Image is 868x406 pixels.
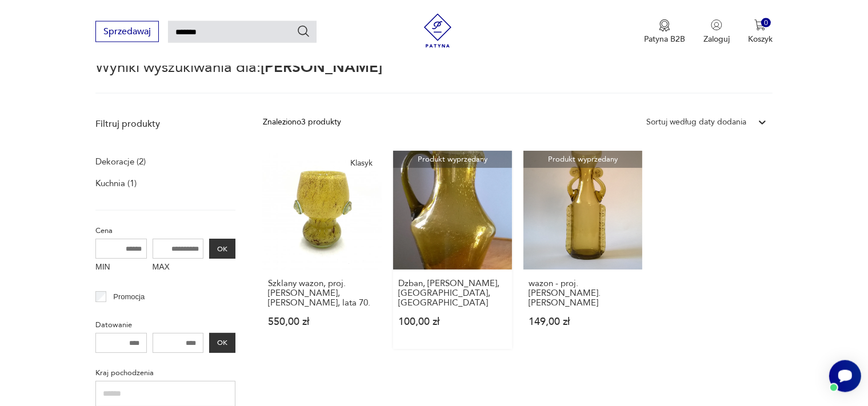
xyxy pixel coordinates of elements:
[703,19,730,45] button: Zaloguj
[748,19,773,45] button: 0Koszyk
[644,19,685,45] a: Ikona medaluPatyna B2B
[529,279,637,308] h3: wazon - proj. [PERSON_NAME]. [PERSON_NAME]
[754,19,766,31] img: Ikona koszyka
[209,239,235,259] button: OK
[659,19,670,32] img: Ikona medalu
[398,279,507,308] h3: Dzban, [PERSON_NAME], [GEOGRAPHIC_DATA], [GEOGRAPHIC_DATA]
[95,118,235,130] p: Filtruj produkty
[646,116,746,128] div: Sortuj według daty dodania
[761,18,771,28] div: 0
[644,19,685,45] button: Patyna B2B
[261,57,382,78] span: [PERSON_NAME]
[711,19,722,31] img: Ikonka użytkownika
[529,317,637,327] p: 149,00 zł
[644,34,685,45] p: Patyna B2B
[263,151,382,349] a: KlasykSzklany wazon, proj. Wiesław Sawczuk, Łysa Góra, lata 70.Szklany wazon, proj. [PERSON_NAME]...
[748,34,773,45] p: Koszyk
[268,279,377,308] h3: Szklany wazon, proj. [PERSON_NAME], [PERSON_NAME], lata 70.
[95,175,137,191] a: Kuchnia (1)
[523,151,642,349] a: Produkt wyprzedanywazon - proj. W. Sawczuk. Łysa Górawazon - proj. [PERSON_NAME]. [PERSON_NAME]14...
[398,317,507,327] p: 100,00 zł
[829,360,861,392] iframe: Smartsupp widget button
[95,259,147,277] label: MIN
[209,333,235,353] button: OK
[153,259,204,277] label: MAX
[95,154,146,170] a: Dekoracje (2)
[703,34,730,45] p: Zaloguj
[95,21,159,42] button: Sprzedawaj
[297,25,310,38] button: Szukaj
[421,14,455,48] img: Patyna - sklep z meblami i dekoracjami vintage
[95,224,235,237] p: Cena
[393,151,512,349] a: Produkt wyprzedanyDzban, Łysa Góra, Kamionka, SawczukDzban, [PERSON_NAME], [GEOGRAPHIC_DATA], [GE...
[268,317,377,327] p: 550,00 zł
[95,29,159,37] a: Sprzedawaj
[113,291,145,303] p: Promocja
[95,367,235,379] p: Kraj pochodzenia
[263,116,341,128] div: Znaleziono 3 produkty
[95,319,235,331] p: Datowanie
[95,61,773,94] p: Wyniki wyszukiwania dla:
